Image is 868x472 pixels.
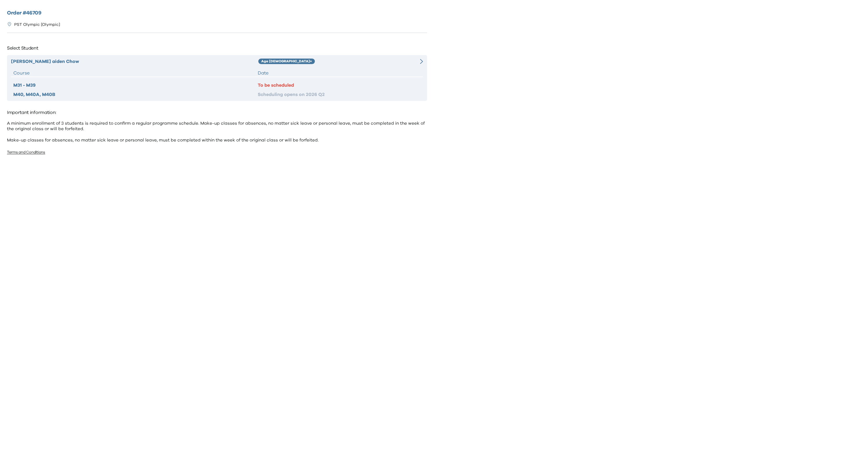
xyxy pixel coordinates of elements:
[13,82,258,89] div: M31 - M39
[7,150,45,154] a: Terms and Conditions
[13,70,258,77] div: Course
[258,70,421,77] div: Date
[7,121,427,143] p: A minimum enrollment of 3 students is required to confirm a regular programme schedule. Make-up c...
[258,91,421,98] div: Scheduling opens on 2026 Q2
[7,43,427,53] p: Select Student
[7,9,427,17] h2: Order # 46709
[258,59,315,64] div: Age [DEMOGRAPHIC_DATA]+
[11,58,258,65] div: [PERSON_NAME] aiden Chow
[7,108,427,117] p: Important information:
[13,91,258,98] div: M40, M40A, M40B
[14,22,60,28] p: PST Olympic [Olympic]
[258,82,421,89] div: To be scheduled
